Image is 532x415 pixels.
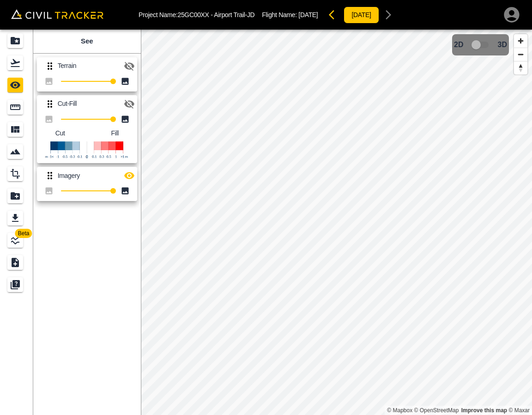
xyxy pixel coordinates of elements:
button: Zoom out [514,48,527,61]
span: 3D [498,41,507,49]
button: Zoom in [514,34,527,48]
p: Project Name: 25GC00XX - Airport Trail-JD [139,11,254,18]
a: Mapbox [387,407,412,414]
p: Flight Name: [262,11,318,18]
button: Reset bearing to north [514,61,527,74]
a: Maxar [508,407,530,414]
span: 3D model not uploaded yet [467,36,494,54]
a: OpenStreetMap [414,407,459,414]
span: [DATE] [298,11,318,18]
span: 2D [454,41,463,49]
img: Civil Tracker [11,9,103,19]
a: Map feedback [461,407,507,414]
canvas: Map [141,30,532,415]
button: [DATE] [344,6,379,24]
